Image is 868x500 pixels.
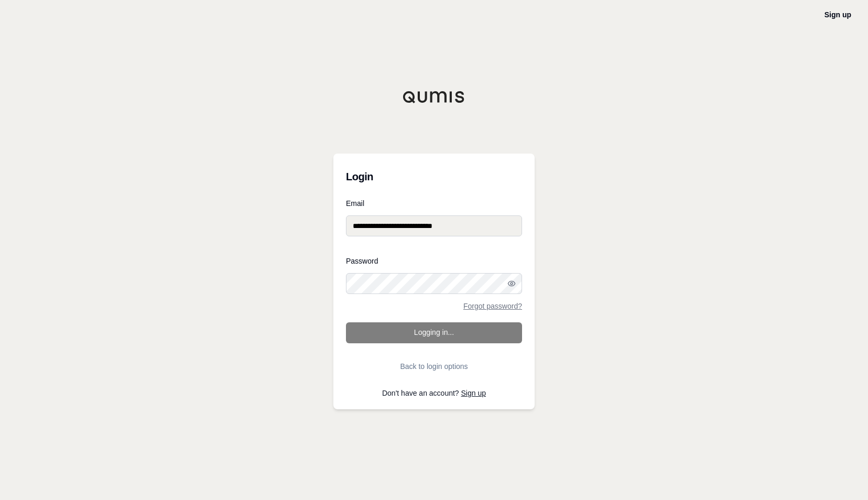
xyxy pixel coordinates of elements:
[346,200,522,207] label: Email
[346,166,522,187] h3: Login
[824,10,851,19] a: Sign up
[346,257,522,265] label: Password
[403,91,465,103] img: Qumis
[346,356,522,377] button: Back to login options
[461,389,486,397] a: Sign up
[346,389,522,397] p: Don't have an account?
[463,302,522,310] a: Forgot password?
